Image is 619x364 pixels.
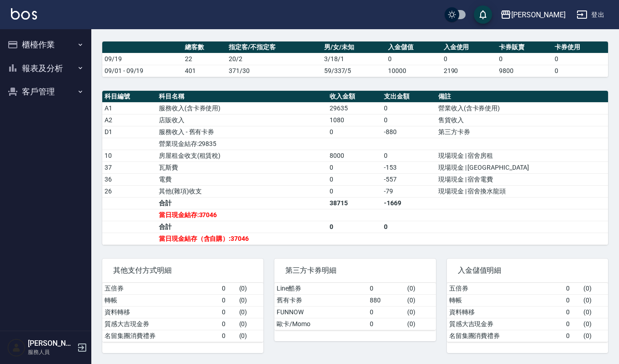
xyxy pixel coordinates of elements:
[382,197,436,209] td: -1669
[386,42,441,53] th: 入金儲值
[113,266,252,275] span: 其他支付方式明細
[285,266,425,275] span: 第三方卡券明細
[157,126,327,138] td: 服務收入 - 舊有卡券
[327,197,382,209] td: 38715
[4,80,88,104] button: 客戶管理
[220,294,237,306] td: 0
[157,91,327,103] th: 科目名稱
[28,339,74,348] h5: [PERSON_NAME]
[581,318,608,330] td: ( 0 )
[327,221,382,233] td: 0
[157,233,327,244] td: 當日現金結存（含自購）:37046
[157,138,327,150] td: 營業現金結存:29835
[7,338,26,357] img: Person
[474,5,492,24] button: save
[157,197,327,209] td: 合計
[102,150,157,161] td: 10
[226,42,321,53] th: 指定客/不指定客
[274,306,367,318] td: FUNNOW
[220,283,237,295] td: 0
[441,42,497,53] th: 入金使用
[405,318,436,330] td: ( 0 )
[564,306,581,318] td: 0
[237,330,264,342] td: ( 0 )
[436,185,608,197] td: 現場現金 | 宿舍換水龍頭
[102,283,220,295] td: 五倍券
[102,330,220,342] td: 名留集團消費禮券
[220,318,237,330] td: 0
[183,65,226,77] td: 401
[497,5,569,24] button: [PERSON_NAME]
[157,161,327,173] td: 瓦斯費
[382,150,436,161] td: 0
[447,294,564,306] td: 轉帳
[102,53,183,65] td: 09/19
[322,42,386,53] th: 男/女/未知
[367,318,405,330] td: 0
[564,294,581,306] td: 0
[436,114,608,126] td: 售貨收入
[11,8,37,20] img: Logo
[220,330,237,342] td: 0
[497,42,552,53] th: 卡券販賣
[436,126,608,138] td: 第三方卡券
[237,294,264,306] td: ( 0 )
[367,294,405,306] td: 880
[157,114,327,126] td: 店販收入
[382,173,436,185] td: -557
[102,185,157,197] td: 26
[382,185,436,197] td: -79
[581,294,608,306] td: ( 0 )
[237,318,264,330] td: ( 0 )
[386,53,441,65] td: 0
[157,150,327,161] td: 房屋租金收支(租賃稅)
[274,318,367,330] td: 歐卡/Momo
[327,91,382,103] th: 收入金額
[322,53,386,65] td: 3/18/1
[237,283,264,295] td: ( 0 )
[102,91,157,103] th: 科目編號
[183,42,226,53] th: 總客數
[497,53,552,65] td: 0
[581,283,608,295] td: ( 0 )
[564,330,581,342] td: 0
[226,53,321,65] td: 20/2
[102,294,220,306] td: 轉帳
[327,150,382,161] td: 8000
[497,65,552,77] td: 9800
[382,91,436,103] th: 支出金額
[102,173,157,185] td: 36
[327,185,382,197] td: 0
[157,173,327,185] td: 電費
[382,102,436,114] td: 0
[4,57,88,80] button: 報表及分析
[220,306,237,318] td: 0
[102,283,263,342] table: a dense table
[274,294,367,306] td: 舊有卡券
[573,6,608,23] button: 登出
[102,126,157,138] td: D1
[458,266,597,275] span: 入金儲值明細
[447,283,608,342] table: a dense table
[382,114,436,126] td: 0
[102,91,608,245] table: a dense table
[102,306,220,318] td: 資料轉移
[157,221,327,233] td: 合計
[436,102,608,114] td: 營業收入(含卡券使用)
[564,318,581,330] td: 0
[157,185,327,197] td: 其他(雜項)收支
[274,283,367,295] td: Line酷券
[447,283,564,295] td: 五倍券
[436,173,608,185] td: 現場現金 | 宿舍電費
[386,65,441,77] td: 10000
[367,283,405,295] td: 0
[441,65,497,77] td: 2190
[367,306,405,318] td: 0
[102,161,157,173] td: 37
[322,65,386,77] td: 59/337/5
[564,283,581,295] td: 0
[157,102,327,114] td: 服務收入(含卡券使用)
[102,102,157,114] td: A1
[405,306,436,318] td: ( 0 )
[581,306,608,318] td: ( 0 )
